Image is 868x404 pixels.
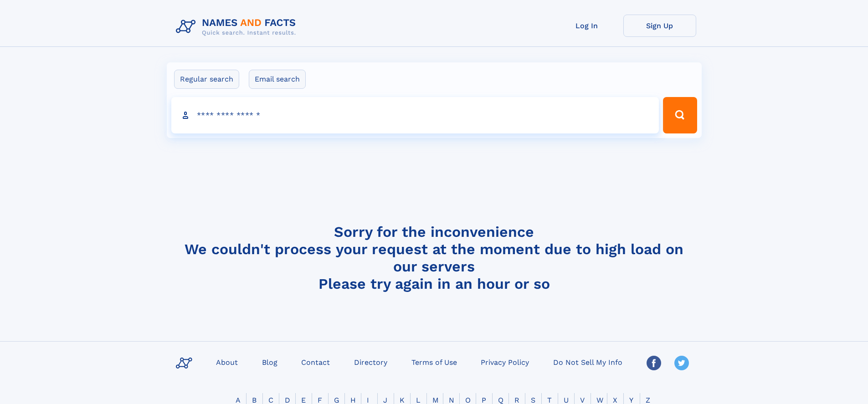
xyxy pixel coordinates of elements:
a: Log In [550,15,623,37]
a: Privacy Policy [477,355,533,368]
h4: Sorry for the inconvenience We couldn't process your request at the moment due to high load on ou... [172,223,696,292]
img: Facebook [647,356,661,370]
a: Directory [350,355,391,368]
a: Do Not Sell My Info [550,355,626,368]
img: Logo Names and Facts [172,15,303,39]
a: Contact [298,355,334,368]
img: Twitter [674,356,689,370]
button: Search Button [663,97,697,133]
label: Email search [249,70,306,89]
label: Regular search [174,70,239,89]
a: Blog [258,355,281,368]
a: Sign Up [623,15,696,37]
input: search input [171,97,659,133]
a: Terms of Use [408,355,461,368]
a: About [212,355,241,368]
